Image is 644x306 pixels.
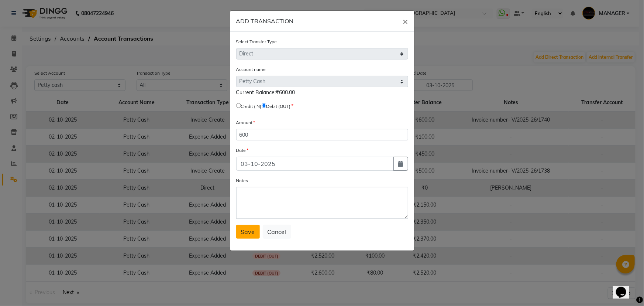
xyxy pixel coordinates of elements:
span: Current Balance:₹600.00 [236,89,295,96]
span: × [403,16,408,27]
label: Amount [236,119,255,126]
label: Account name [236,66,266,73]
label: Date [236,147,249,154]
h6: ADD TRANSACTION [236,17,294,25]
label: Notes [236,177,248,184]
iframe: chat widget [613,276,637,299]
span: Save [241,228,255,235]
button: Close [397,11,414,31]
label: Debit (OUT) [266,103,291,110]
label: Select Transfer Type [236,38,277,45]
button: Cancel [263,225,291,239]
button: Save [236,225,260,239]
label: Credit (IN) [241,103,262,110]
